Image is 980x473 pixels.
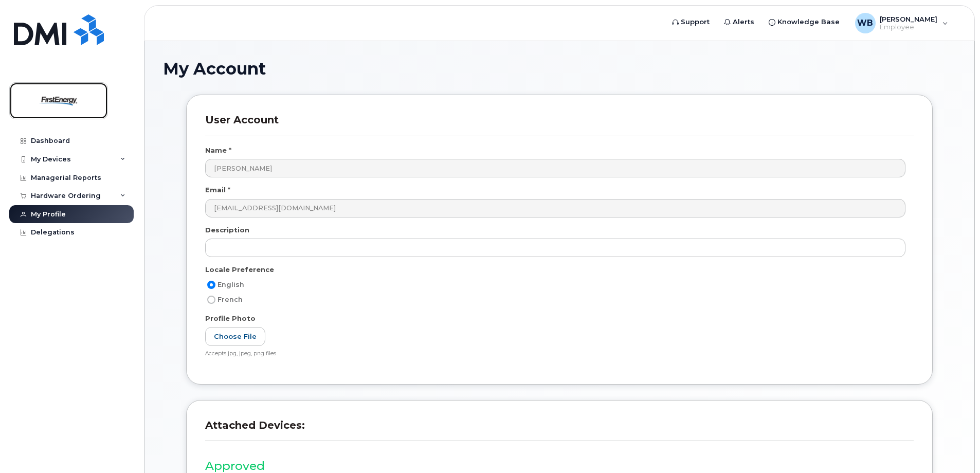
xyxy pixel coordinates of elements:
h3: Attached Devices: [205,419,914,441]
iframe: Messenger Launcher [935,428,972,465]
div: Accepts jpg, jpeg, png files [205,350,905,358]
label: Description [205,225,249,235]
h3: Approved [205,460,914,472]
input: English [207,281,215,289]
label: Profile Photo [205,314,256,323]
label: Choose File [205,327,265,346]
span: English [217,281,244,288]
label: Name * [205,145,231,155]
label: Locale Preference [205,265,274,275]
label: Email * [205,185,230,195]
h1: My Account [163,60,956,78]
input: French [207,296,215,304]
span: French [217,296,243,303]
h3: User Account [205,114,914,136]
